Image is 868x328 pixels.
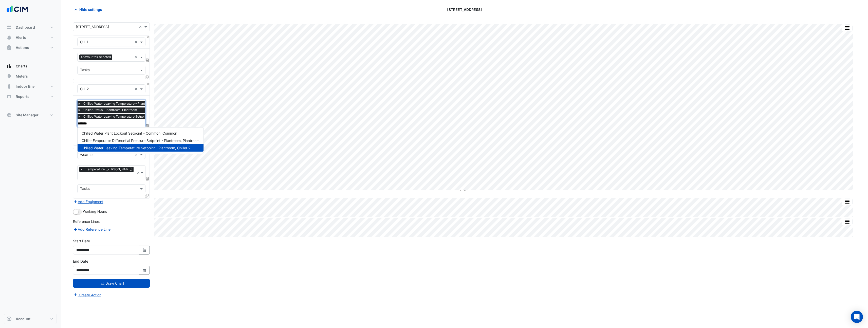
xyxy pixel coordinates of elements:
[82,101,170,106] span: Chilled Water Leaving Temperature - Plantroom, Plantroom
[135,39,139,45] span: Clear
[4,314,57,324] button: Account
[145,177,150,181] span: Choose Function
[79,67,90,74] div: Tasks
[4,92,57,102] button: Reports
[842,218,852,225] button: More Options
[73,5,105,14] button: Hide settings
[4,71,57,81] button: Meters
[4,61,57,71] button: Charts
[842,198,852,205] button: More Options
[77,114,81,119] span: ×
[7,45,12,50] app-icon: Actions
[16,74,28,79] span: Meters
[85,167,134,172] span: Temperature (Celcius)
[4,22,57,32] button: Dashboard
[73,292,102,298] button: Create Action
[7,64,12,69] app-icon: Charts
[16,316,30,321] span: Account
[146,82,150,86] button: Close
[16,45,29,50] span: Actions
[4,110,57,120] button: Site Manager
[447,7,482,12] span: [STREET_ADDRESS]
[842,25,852,31] button: More Options
[82,138,199,143] span: Chiller Evaporator Differential Pressure Setpoint - Plantroom, Plantroom
[77,127,204,154] ng-dropdown-panel: Options list
[142,268,147,272] fa-icon: Select Date
[79,186,90,192] div: Tasks
[73,238,90,244] label: Start Date
[79,7,102,12] span: Hide settings
[77,101,81,106] span: ×
[4,43,57,53] button: Actions
[73,226,111,232] button: Add Reference Line
[16,94,29,99] span: Reports
[4,32,57,43] button: Alerts
[6,4,29,14] img: Company Logo
[145,124,150,128] span: Choose Function
[135,152,139,157] span: Clear
[7,74,12,79] app-icon: Meters
[142,248,147,252] fa-icon: Select Date
[77,107,81,113] span: ×
[83,209,107,213] span: Working Hours
[145,194,149,198] span: Clone Favourites and Tasks from this Equipment to other Equipment
[79,54,112,60] span: 4 favourites selected
[145,58,150,62] span: Choose Function
[16,84,35,89] span: Indoor Env
[73,259,88,264] label: End Date
[7,113,12,118] app-icon: Site Manager
[82,146,190,150] span: Chilled Water Leaving Temperature Setpoint - Plantroom, Chiller 2
[139,24,143,29] span: Clear
[16,64,27,69] span: Charts
[82,107,138,113] span: Chiller Status - Plantroom, Plantroom
[7,35,12,40] app-icon: Alerts
[82,114,180,119] span: Chilled Water Leaving Temperature Setpoint - Plantroom, Chiller 2
[7,94,12,99] app-icon: Reports
[73,199,104,205] button: Add Equipment
[73,279,150,288] button: Draw Chart
[16,25,35,30] span: Dashboard
[7,25,12,30] app-icon: Dashboard
[16,113,39,118] span: Site Manager
[137,170,140,175] span: Clear
[135,86,139,92] span: Clear
[145,75,149,79] span: Clone Favourites and Tasks from this Equipment to other Equipment
[851,311,863,323] div: Open Intercom Messenger
[16,35,26,40] span: Alerts
[79,167,84,172] span: ×
[146,35,150,39] button: Close
[135,54,139,60] span: Clear
[4,81,57,92] button: Indoor Env
[73,219,100,224] label: Reference Lines
[7,84,12,89] app-icon: Indoor Env
[82,131,177,135] span: Chilled Water Plant Lockout Setpoint - Common, Common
